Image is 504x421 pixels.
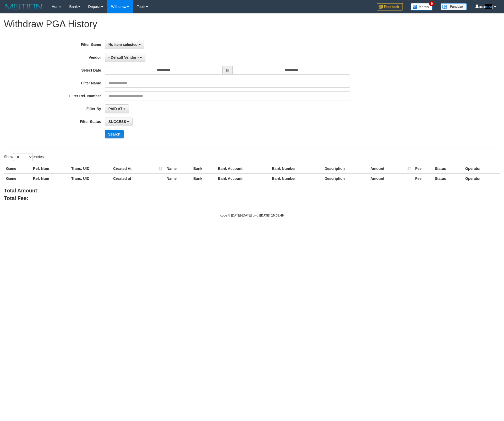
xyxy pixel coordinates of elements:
th: Bank Account [216,164,270,174]
th: Operator [463,174,500,183]
th: Bank [191,164,216,174]
img: MOTION_logo.png [4,3,44,10]
th: Status [433,174,463,183]
span: to [223,66,233,75]
th: Created At [111,164,165,174]
button: PAID AT [105,104,129,113]
b: Total Amount: [4,188,39,193]
th: Game [4,174,31,183]
h1: Withdraw PGA History [4,19,500,29]
th: Amount [368,174,413,183]
th: Name [165,174,191,183]
th: Name [165,164,191,174]
th: Fee [413,164,433,174]
button: Search [105,130,124,138]
span: - Default Vendor - [108,55,139,60]
th: Operator [463,164,500,174]
th: Amount [368,164,413,174]
th: Ref. Num [31,164,69,174]
img: Button%20Memo.svg [411,3,433,10]
th: Game [4,164,31,174]
strong: [DATE] 10:05:49 [260,214,284,217]
select: Showentries [13,153,33,161]
img: panduan.png [441,3,467,10]
small: code © [DATE]-[DATE] dwg | [220,214,284,217]
th: Trans. UID [69,164,111,174]
th: Bank Number [270,174,322,183]
span: No item selected [108,42,138,47]
th: Ref. Num [31,174,69,183]
th: Bank Number [270,164,322,174]
th: Status [433,164,463,174]
th: Description [322,174,368,183]
b: Total Fee: [4,195,28,201]
th: Fee [413,174,433,183]
th: Created at [111,174,165,183]
span: PAID AT [108,107,122,111]
button: No item selected [105,40,144,49]
span: 9 [429,1,435,6]
span: SUCCESS [108,120,126,124]
label: Show entries [4,153,44,161]
button: SUCCESS [105,117,133,126]
th: Bank Account [216,174,270,183]
img: Feedback.jpg [377,3,403,10]
em: reza [485,4,492,9]
th: Description [322,164,368,174]
th: Bank [191,174,216,183]
button: - Default Vendor - [105,53,145,62]
th: Trans. UID [69,174,111,183]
